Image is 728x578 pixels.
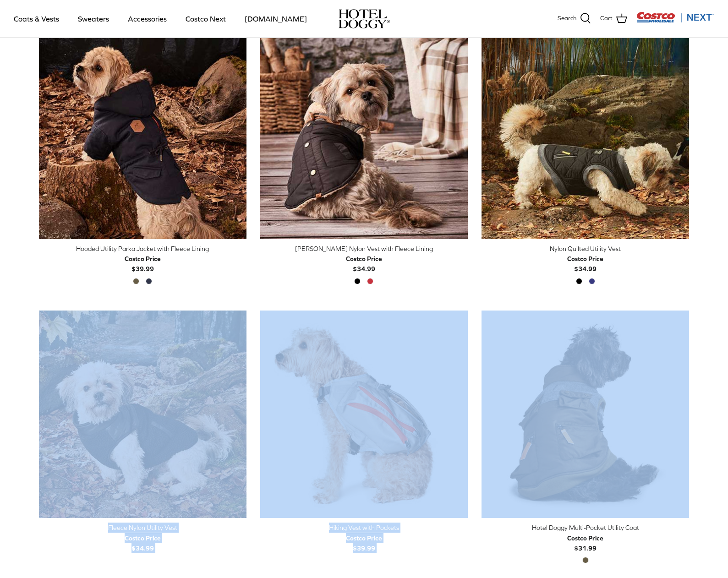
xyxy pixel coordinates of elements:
div: Costco Price [346,254,382,264]
a: Hiking Vest with Pockets Costco Price$39.99 [260,523,468,553]
a: [PERSON_NAME] Nylon Vest with Fleece Lining Costco Price$34.99 [260,244,468,274]
a: hoteldoggy.com hoteldoggycom [339,9,390,28]
div: Hooded Utility Parka Jacket with Fleece Lining [39,244,246,254]
a: Visit Costco Next [636,17,714,24]
div: [PERSON_NAME] Nylon Vest with Fleece Lining [260,244,468,254]
a: Hooded Utility Parka Jacket with Fleece Lining Costco Price$39.99 [39,244,246,274]
b: $34.99 [567,254,603,273]
a: Hooded Utility Parka Jacket with Fleece Lining [39,31,246,239]
div: Costco Price [346,533,382,543]
a: [DOMAIN_NAME] [236,3,315,34]
a: Fleece Nylon Utility Vest Costco Price$34.99 [39,523,246,553]
div: Costco Price [567,254,603,264]
a: Cart [600,13,627,25]
div: Costco Price [125,254,161,264]
b: $39.99 [346,533,382,552]
a: Coats & Vests [5,3,67,34]
b: $39.99 [125,254,161,273]
a: Nylon Quilted Utility Vest [482,31,689,239]
div: Hotel Doggy Multi-Pocket Utility Coat [482,523,689,533]
div: Nylon Quilted Utility Vest [482,244,689,254]
a: Hotel Doggy Multi-Pocket Utility Coat [482,311,689,518]
a: Nylon Quilted Utility Vest Costco Price$34.99 [482,244,689,274]
a: Accessories [120,3,175,34]
a: Costco Next [177,3,234,34]
span: Cart [600,14,613,23]
a: Search [558,13,591,25]
div: Hiking Vest with Pockets [260,523,468,533]
div: Costco Price [567,533,603,543]
a: Fleece Nylon Utility Vest [39,311,246,518]
a: Sweaters [70,3,117,34]
img: Costco Next [636,11,714,23]
span: Search [558,14,576,23]
div: Costco Price [125,533,161,543]
img: hoteldoggycom [339,9,390,28]
b: $34.99 [346,254,382,273]
div: Fleece Nylon Utility Vest [39,523,246,533]
a: Hiking Vest with Pockets [260,311,468,518]
b: $31.99 [567,533,603,552]
a: Hotel Doggy Multi-Pocket Utility Coat Costco Price$31.99 [482,523,689,553]
a: Melton Nylon Vest with Fleece Lining [260,31,468,239]
b: $34.99 [125,533,161,552]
